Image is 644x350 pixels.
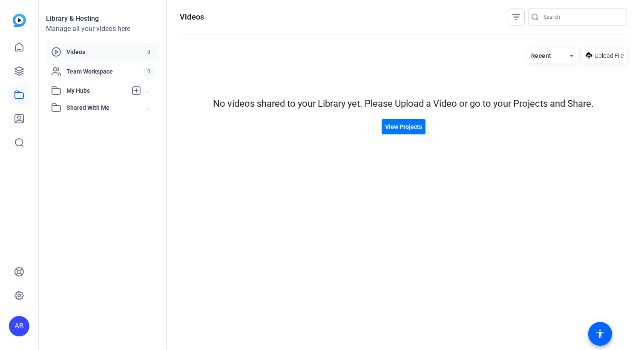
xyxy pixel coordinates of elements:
[144,47,154,57] span: 0
[511,12,521,22] mat-icon: filter_list
[46,99,159,116] mat-expansion-panel-header: Shared With Me
[180,12,204,22] h1: Videos
[13,14,26,27] img: blue-gradient.svg
[66,103,146,112] span: Shared With Me
[66,48,144,56] span: Videos
[543,12,620,22] input: Search
[385,122,422,131] span: View Projects
[66,86,127,95] span: My Hubs
[180,97,627,111] div: No videos shared to your Library yet. Please Upload a Video or go to your Projects and Share.
[531,52,552,59] span: Recent
[582,48,627,63] button: Upload File
[46,14,159,24] div: Library & Hosting
[144,67,154,76] span: 0
[66,67,144,76] span: Team Workspace
[46,24,159,34] div: Manage all your videos here
[595,329,605,339] mat-icon: accessibility
[595,51,624,60] span: Upload File
[46,82,159,99] mat-expansion-panel-header: My Hubs
[382,119,425,134] button: View Projects
[9,316,29,336] div: AB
